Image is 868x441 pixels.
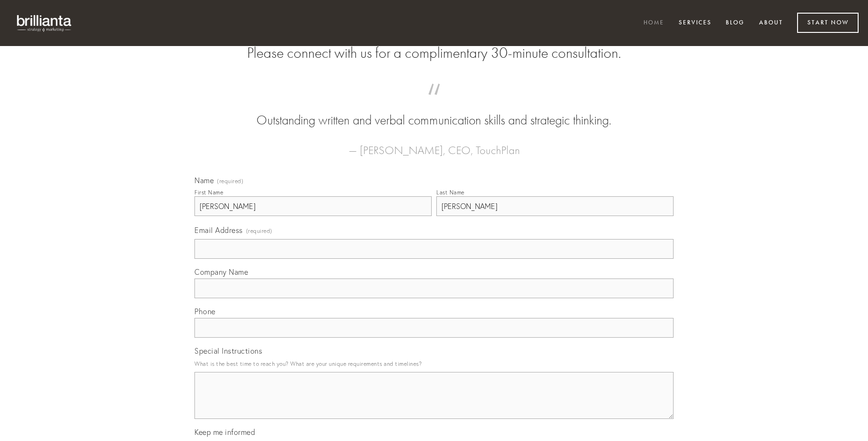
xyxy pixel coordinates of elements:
[209,93,659,111] span: “
[753,15,789,31] a: About
[194,176,214,185] span: Name
[637,15,670,31] a: Home
[797,13,859,33] a: Start Now
[436,189,465,196] div: Last Name
[9,9,80,37] img: brillianta - research, strategy, marketing
[194,346,262,356] span: Special Instructions
[209,93,659,130] blockquote: Outstanding written and verbal communication skills and strategic thinking.
[673,15,718,31] a: Services
[720,15,751,31] a: Blog
[246,224,272,237] span: (required)
[194,225,243,235] span: Email Address
[194,267,248,277] span: Company Name
[194,44,674,62] h2: Please connect with us for a complimentary 30-minute consultation.
[194,357,674,370] p: What is the best time to reach you? What are your unique requirements and timelines?
[194,189,223,196] div: First Name
[194,307,216,316] span: Phone
[209,130,659,160] figcaption: — [PERSON_NAME], CEO, TouchPlan
[217,178,243,184] span: (required)
[194,427,255,437] span: Keep me informed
